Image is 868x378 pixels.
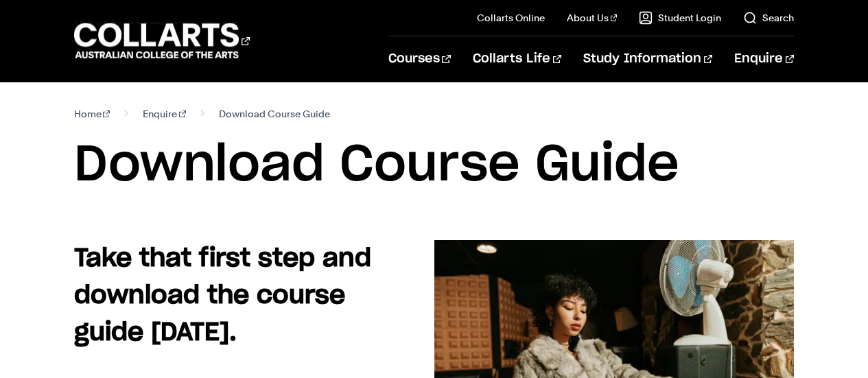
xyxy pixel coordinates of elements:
[473,36,561,82] a: Collarts Life
[734,36,794,82] a: Enquire
[74,246,371,345] strong: Take that first step and download the course guide [DATE].
[219,104,330,123] span: Download Course Guide
[74,104,110,123] a: Home
[388,36,451,82] a: Courses
[477,11,545,25] a: Collarts Online
[743,11,794,25] a: Search
[567,11,618,25] a: About Us
[639,11,721,25] a: Student Login
[143,104,186,123] a: Enquire
[74,134,795,196] h1: Download Course Guide
[583,36,712,82] a: Study Information
[74,21,250,60] div: Go to homepage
